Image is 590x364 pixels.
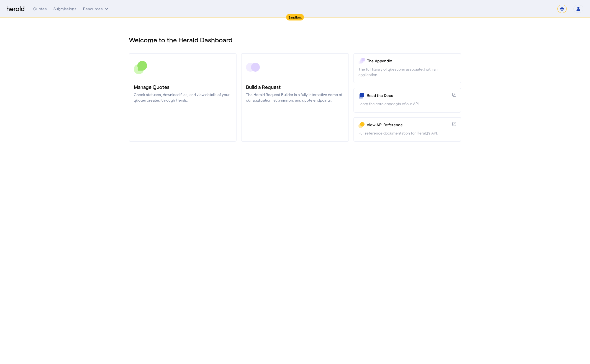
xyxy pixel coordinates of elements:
[286,14,304,20] div: Sandbox
[33,6,47,12] div: Quotes
[134,83,232,91] h3: Manage Quotes
[134,92,232,103] p: Check statuses, download files, and view details of your quotes created through Herald.
[353,117,461,142] a: View API ReferenceFull reference documentation for Herald's API.
[367,93,450,98] p: Read the Docs
[358,130,456,136] p: Full reference documentation for Herald's API.
[358,101,456,107] p: Learn the core concepts of our API.
[353,88,461,112] a: Read the DocsLearn the core concepts of our API.
[353,53,461,83] a: The AppendixThe full library of questions associated with an application.
[129,53,237,142] a: Manage QuotesCheck statuses, download files, and view details of your quotes created through Herald.
[83,6,109,12] button: Resources dropdown menu
[53,6,76,12] div: Submissions
[246,83,344,91] h3: Build a Request
[358,66,456,78] p: The full library of questions associated with an application.
[367,58,456,64] p: The Appendix
[246,92,344,103] p: The Herald Request Builder is a fully interactive demo of our application, submission, and quote ...
[367,122,450,128] p: View API Reference
[7,6,24,12] img: Herald Logo
[129,35,461,44] h1: Welcome to the Herald Dashboard
[241,53,349,142] a: Build a RequestThe Herald Request Builder is a fully interactive demo of our application, submiss...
